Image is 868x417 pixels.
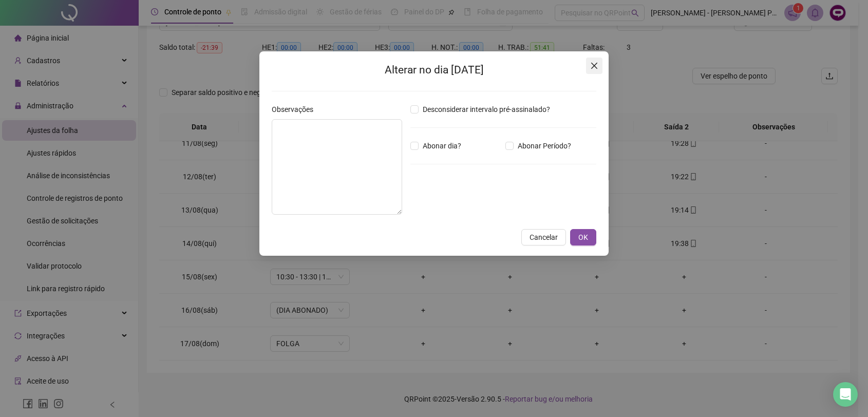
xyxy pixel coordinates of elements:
h2: Alterar no dia [DATE] [272,62,596,79]
button: Close [586,58,602,74]
button: OK [570,229,596,245]
span: Desconsiderar intervalo pré-assinalado? [419,104,554,115]
div: Open Intercom Messenger [833,382,858,407]
button: Cancelar [521,229,566,245]
span: OK [578,232,588,243]
span: Cancelar [530,232,558,243]
span: close [590,62,598,70]
span: Abonar dia? [419,140,465,151]
span: Abonar Período? [514,140,575,151]
label: Observações [272,104,320,115]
